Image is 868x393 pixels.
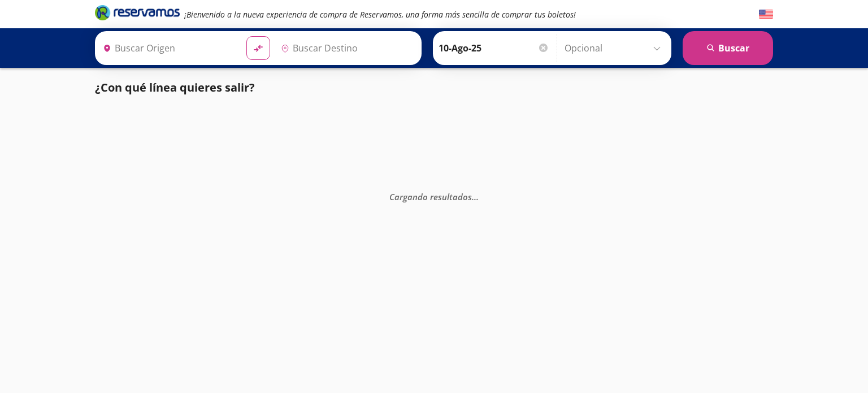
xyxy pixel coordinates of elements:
p: ¿Con qué línea quieres salir? [95,79,255,96]
button: English [759,7,773,21]
input: Elegir Fecha [439,34,549,62]
a: Brand Logo [95,4,180,24]
span: . [472,191,474,202]
input: Opcional [565,34,666,62]
span: . [474,191,476,202]
i: Brand Logo [95,4,180,21]
span: . [476,191,479,202]
input: Buscar Destino [276,34,415,62]
input: Buscar Origen [98,34,237,62]
em: ¡Bienvenido a la nueva experiencia de compra de Reservamos, una forma más sencilla de comprar tus... [184,9,576,20]
button: Buscar [683,31,773,65]
em: Cargando resultados [389,191,479,202]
